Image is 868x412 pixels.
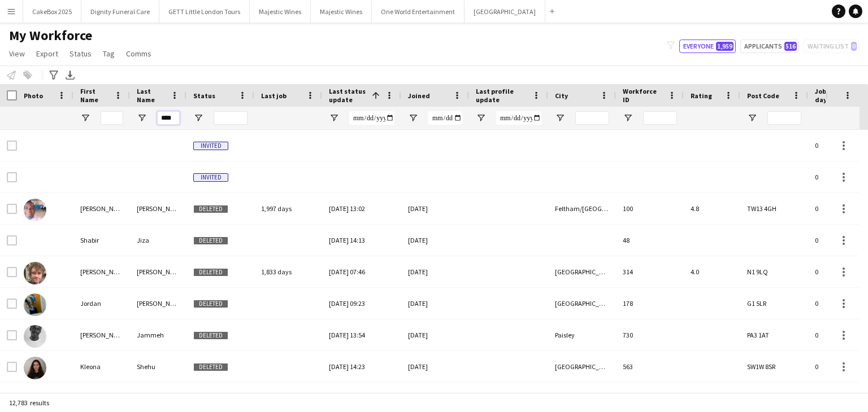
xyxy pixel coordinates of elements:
[401,256,469,287] div: [DATE]
[555,113,565,123] button: Open Filter Menu
[130,351,186,382] div: Shehu
[126,49,151,59] span: Comms
[322,351,401,382] div: [DATE] 14:23
[130,256,186,287] div: [PERSON_NAME]
[73,256,130,287] div: [PERSON_NAME]
[401,288,469,319] div: [DATE]
[548,256,616,287] div: [GEOGRAPHIC_DATA]
[401,193,469,224] div: [DATE]
[65,46,96,61] a: Status
[137,113,147,123] button: Open Filter Menu
[616,319,684,350] div: 730
[815,87,856,104] span: Jobs (last 90 days)
[7,330,17,340] input: Row Selection is disabled for this row (unchecked)
[32,46,63,61] a: Export
[476,87,528,104] span: Last profile update
[24,357,46,379] img: Kleona Shehu
[7,172,17,182] input: Row Selection is disabled for this row (unchecked)
[193,331,228,340] span: Deleted
[575,111,609,125] input: City Filter Input
[73,193,130,224] div: [PERSON_NAME]
[747,113,757,123] button: Open Filter Menu
[7,204,17,214] input: Row Selection is disabled for this row (unchecked)
[372,1,465,23] button: One World Entertainment
[329,87,367,104] span: Last status update
[322,225,401,256] div: [DATE] 14:13
[63,68,77,82] app-action-btn: Export XLSX
[401,319,469,350] div: [DATE]
[24,262,46,284] img: Ryan Conroy
[740,256,808,287] div: N1 9LQ
[7,235,17,246] input: Row Selection is disabled for this row (unchecked)
[24,199,46,221] img: Michael Holmes
[616,351,684,382] div: 563
[193,91,215,100] span: Status
[329,113,339,123] button: Open Filter Menu
[740,288,808,319] div: G1 5LR
[137,87,166,104] span: Last Name
[159,1,250,23] button: GETT Little London Tours
[349,111,394,125] input: Last status update Filter Input
[7,362,17,372] input: Row Selection is disabled for this row (unchecked)
[311,1,372,23] button: Majestic Wines
[98,46,119,61] a: Tag
[616,225,684,256] div: 48
[548,193,616,224] div: Feltham/[GEOGRAPHIC_DATA]
[616,288,684,319] div: 178
[740,319,808,350] div: PA3 1AT
[691,91,712,100] span: Rating
[747,91,779,100] span: Post Code
[623,113,633,123] button: Open Filter Menu
[254,193,322,224] div: 1,997 days
[193,113,203,123] button: Open Filter Menu
[740,193,808,224] div: TW13 4GH
[767,111,801,125] input: Post Code Filter Input
[684,256,740,287] div: 4.0
[684,193,740,224] div: 4.8
[9,27,92,44] span: My Workforce
[7,141,17,151] input: Row Selection is disabled for this row (unchecked)
[193,205,228,213] span: Deleted
[80,87,110,104] span: First Name
[784,42,797,51] span: 516
[408,113,418,123] button: Open Filter Menu
[322,256,401,287] div: [DATE] 07:46
[130,225,186,256] div: Jiza
[616,193,684,224] div: 100
[193,173,228,182] span: Invited
[401,225,469,256] div: [DATE]
[130,288,186,319] div: [PERSON_NAME]
[322,193,401,224] div: [DATE] 13:02
[73,351,130,382] div: Kleona
[401,351,469,382] div: [DATE]
[7,299,17,309] input: Row Selection is disabled for this row (unchecked)
[81,1,159,23] button: Dignity Funeral Care
[465,1,545,23] button: [GEOGRAPHIC_DATA]
[193,363,228,371] span: Deleted
[623,87,663,104] span: Workforce ID
[193,142,228,150] span: Invited
[9,49,25,59] span: View
[73,319,130,350] div: [PERSON_NAME]
[24,91,43,100] span: Photo
[548,288,616,319] div: [GEOGRAPHIC_DATA]
[73,288,130,319] div: Jordan
[70,49,92,59] span: Status
[193,300,228,308] span: Deleted
[5,46,29,61] a: View
[616,256,684,287] div: 314
[23,1,81,23] button: CakeBox 2025
[193,268,228,277] span: Deleted
[548,319,616,350] div: Paisley
[214,111,248,125] input: Status Filter Input
[101,111,123,125] input: First Name Filter Input
[428,111,462,125] input: Joined Filter Input
[261,91,287,100] span: Last job
[121,46,156,61] a: Comms
[73,225,130,256] div: Shabir
[24,293,46,316] img: Jordan Davis
[679,40,736,53] button: Everyone1,959
[24,325,46,348] img: Muhamad Jammeh
[322,319,401,350] div: [DATE] 13:54
[322,288,401,319] div: [DATE] 09:23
